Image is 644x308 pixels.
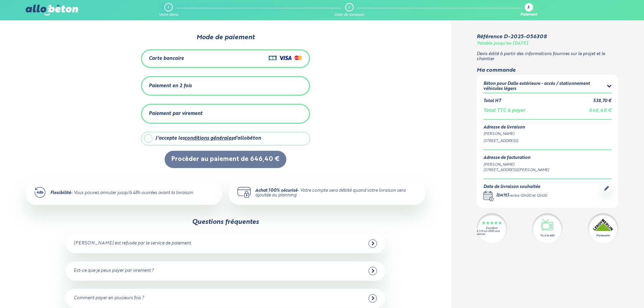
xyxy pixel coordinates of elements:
[165,151,286,168] button: Procèder au paiement de 646,40 €
[589,108,612,113] span: 646,40 €
[520,13,537,17] div: Paiement
[527,6,529,10] div: 3
[185,136,233,141] a: conditions générales
[483,131,612,137] div: [PERSON_NAME]
[483,125,612,130] div: Adresse de livraison
[483,167,549,173] div: [STREET_ADDRESS][PERSON_NAME]
[477,67,618,73] div: Ma commande
[483,138,612,144] div: [STREET_ADDRESS]
[159,13,178,17] div: Votre devis
[74,296,144,301] div: Comment payer en plusieurs fois ?
[483,185,547,190] div: Date de livraison souhaitée
[159,3,178,17] a: 1 Votre devis
[26,5,78,16] img: allobéton
[334,13,364,17] div: Date de livraison
[510,193,547,199] div: entre 10h00 et 12h00
[520,3,537,17] a: 3 Paiement
[483,99,501,104] div: Total HT
[74,268,154,274] div: Est-ce que je peux payer par virement ?
[149,83,192,89] div: Paiement en 2 fois
[168,5,169,10] div: 1
[149,111,202,117] div: Paiement par virement
[483,162,549,168] div: [PERSON_NAME]
[105,34,345,41] div: Mode de paiement
[334,3,364,17] a: 2 Date de livraison
[593,99,612,104] div: 538,70 €
[149,56,184,62] div: Carte bancaire
[255,188,297,193] strong: Achat 100% sécurisé
[483,81,612,93] summary: Béton pour Dalle extérieure - accès / stationnement véhicules légers
[483,81,607,91] div: Béton pour Dalle extérieure - accès / stationnement véhicules légers
[74,241,192,246] div: [PERSON_NAME] est refusée par le service de paiement.
[584,282,637,301] iframe: Help widget launcher
[486,227,498,230] div: Excellent
[596,234,610,238] div: Partenaire
[50,191,193,196] div: - Vous pouvez annuler jusqu'à 48h ouvrées avant la livraison
[483,156,549,161] div: Adresse de facturation
[496,193,547,199] div: -
[483,108,525,114] div: Total TTC à payer
[192,218,259,226] div: Questions fréquentes
[496,193,509,199] div: [DATE]
[155,136,261,141] div: J'accepte les d'allobéton
[255,188,417,198] div: - Votre compte sera débité quand votre livraison sera ajoutée au planning
[269,54,302,62] img: Cartes de crédit
[477,41,528,46] div: Valable jusqu'au [DATE]
[477,230,507,236] div: 4.7/5 sur 2300 avis clients
[477,34,547,40] div: Référence D-2025-056308
[540,234,554,238] div: Vu à la télé
[348,5,350,10] div: 2
[477,52,618,62] p: Devis édité à partir des informations fournies sur le projet et le chantier
[50,191,71,195] strong: Flexibilité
